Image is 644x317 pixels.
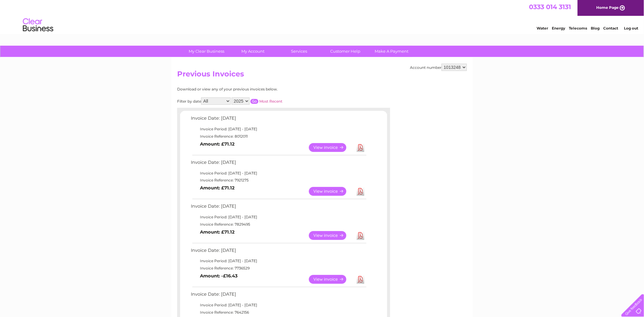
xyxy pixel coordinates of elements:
[357,231,364,240] a: Download
[177,97,337,105] div: Filter by date
[410,64,467,71] div: Account number
[189,309,367,316] td: Invoice Reference: 7642156
[320,46,371,57] a: Customer Help
[189,202,367,213] td: Invoice Date: [DATE]
[189,257,367,265] td: Invoice Period: [DATE] - [DATE]
[189,221,367,228] td: Invoice Reference: 7829495
[309,187,354,196] a: View
[357,143,364,152] a: Download
[177,70,467,81] h2: Previous Invoices
[189,290,367,301] td: Invoice Date: [DATE]
[189,301,367,309] td: Invoice Period: [DATE] - [DATE]
[357,187,364,196] a: Download
[367,46,417,57] a: Make A Payment
[189,133,367,140] td: Invoice Reference: 8012011
[23,16,54,34] img: logo.png
[309,143,354,152] a: View
[529,3,571,11] a: 0333 014 3131
[189,125,367,133] td: Invoice Period: [DATE] - [DATE]
[259,99,282,104] a: Most Recent
[189,213,367,221] td: Invoice Period: [DATE] - [DATE]
[309,275,354,284] a: View
[357,275,364,284] a: Download
[189,177,367,184] td: Invoice Reference: 7921275
[177,87,337,91] div: Download or view any of your previous invoices below.
[200,141,235,147] b: Amount: £71.12
[569,26,587,30] a: Telecoms
[591,26,600,30] a: Blog
[182,46,232,57] a: My Clear Business
[189,158,367,170] td: Invoice Date: [DATE]
[228,46,278,57] a: My Account
[200,229,235,235] b: Amount: £71.12
[537,26,548,30] a: Water
[189,265,367,272] td: Invoice Reference: 7736529
[200,185,235,191] b: Amount: £71.12
[552,26,565,30] a: Energy
[604,26,618,30] a: Contact
[309,231,354,240] a: View
[189,170,367,177] td: Invoice Period: [DATE] - [DATE]
[274,46,324,57] a: Services
[189,246,367,258] td: Invoice Date: [DATE]
[179,3,466,30] div: Clear Business is a trading name of Verastar Limited (registered in [GEOGRAPHIC_DATA] No. 3667643...
[200,273,238,279] b: Amount: -£16.43
[624,26,638,30] a: Log out
[189,114,367,125] td: Invoice Date: [DATE]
